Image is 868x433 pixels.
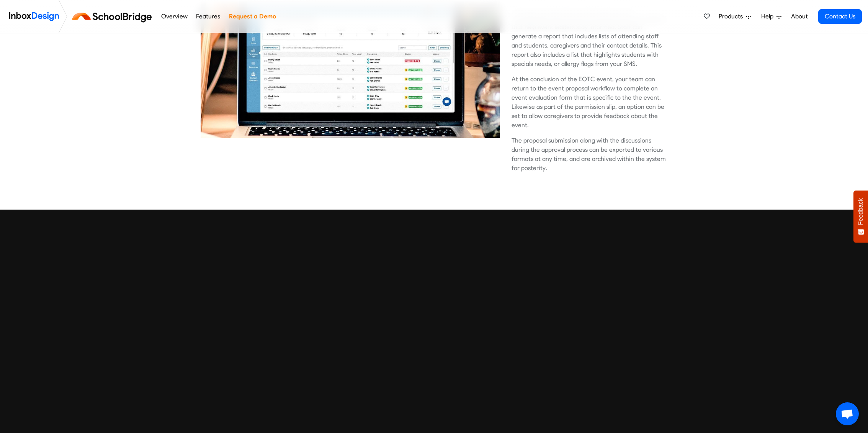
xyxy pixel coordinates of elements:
[70,7,157,26] img: schoolbridge logo
[194,9,222,24] a: Features
[761,12,776,21] span: Help
[857,198,864,225] span: Feedback
[818,9,862,24] a: Contact Us
[159,9,190,24] a: Overview
[836,402,859,425] a: Open chat
[512,136,668,173] p: The proposal submission along with the discussions during the approval process can be exported to...
[512,75,668,130] p: At the conclusion of the EOTC event, your team can return to the event proposal workflow to compl...
[853,190,868,243] button: Feedback - Show survey
[512,4,668,69] p: To have on hand while conducting the event, SchoolBridge offers several convenient print out repo...
[719,12,746,21] span: Products
[227,9,278,24] a: Request a Demo
[716,9,754,24] a: Products
[789,9,810,24] a: About
[758,9,785,24] a: Help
